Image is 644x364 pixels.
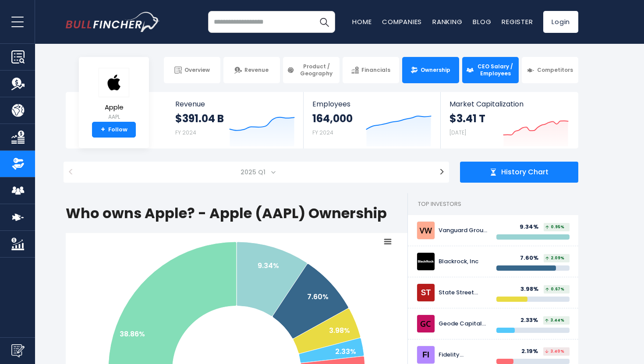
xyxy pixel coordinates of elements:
span: Competitors [537,67,573,74]
small: AAPL [99,113,129,121]
div: 7.60% [520,254,544,262]
small: FY 2024 [175,129,196,136]
span: 0.95% [545,225,564,229]
span: 3.44% [545,318,564,322]
strong: $3.41 T [449,112,485,125]
div: 2.19% [521,348,543,355]
a: Revenue $391.04 B FY 2024 [166,92,304,148]
img: Ownership [11,157,25,170]
h2: Top Investors [408,193,578,215]
span: History Chart [501,168,548,177]
strong: 164,000 [312,112,353,125]
button: < [64,162,78,183]
img: bullfincher logo [66,12,160,32]
a: Companies [382,17,422,26]
div: Fidelity Investments (FMR) [439,351,490,359]
a: Blog [473,17,491,26]
button: > [435,162,449,183]
span: Market Capitalization [449,100,569,108]
text: 38.86% [120,329,145,339]
span: Ownership [421,67,450,74]
div: 3.98% [520,286,544,293]
span: Product / Geography [297,63,336,77]
a: Financials [343,57,399,83]
div: State Street Corp [439,289,490,297]
span: Financials [361,67,390,74]
span: 0.67% [545,287,564,291]
a: Ownership [402,57,459,83]
button: Search [313,11,335,33]
img: history chart [490,169,497,176]
a: Product / Geography [283,57,340,83]
a: +Follow [92,122,136,138]
span: CEO Salary / Employees [476,63,515,77]
strong: + [101,126,105,134]
a: Overview [164,57,220,83]
small: FY 2024 [312,129,333,136]
small: [DATE] [449,129,466,136]
text: 9.34% [258,261,279,271]
h1: Who owns Apple? - Apple (AAPL) Ownership [66,203,407,224]
span: 2025 Q1 [82,162,430,183]
a: Go to homepage [66,12,160,32]
span: 2.09% [545,256,564,260]
a: Market Capitalization $3.41 T [DATE] [441,92,577,148]
a: Employees 164,000 FY 2024 [304,92,440,148]
span: Revenue [244,67,269,74]
div: Vanguard Group Inc [439,227,490,234]
div: Blackrock, Inc [439,258,490,265]
strong: $391.04 B [175,112,224,125]
a: Apple AAPL [98,67,130,122]
span: 3.40% [545,350,564,353]
span: Apple [99,104,129,111]
a: Home [352,17,372,26]
span: Employees [312,100,431,108]
a: CEO Salary / Employees [462,57,519,83]
a: Register [502,17,533,26]
div: 9.34% [520,223,544,231]
a: Revenue [223,57,280,83]
span: Revenue [175,100,295,108]
a: Login [543,11,578,33]
div: 2.33% [520,317,543,324]
div: Geode Capital Management, LLC [439,320,490,328]
text: 3.98% [329,325,350,336]
span: 2025 Q1 [237,166,271,178]
text: 2.33% [335,346,356,357]
a: Ranking [432,17,462,26]
text: 7.60% [307,292,329,302]
span: Overview [184,67,210,74]
a: Competitors [522,57,578,83]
